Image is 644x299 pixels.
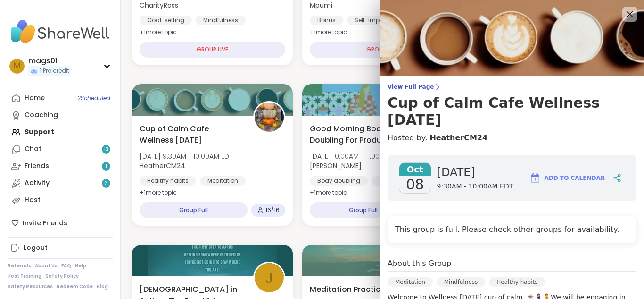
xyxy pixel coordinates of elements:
a: Blog [97,283,108,290]
div: mags01 [28,56,71,66]
div: Goal-setting [372,176,424,186]
a: Referrals [8,263,31,269]
div: Meditation [200,176,246,186]
div: Host [25,196,41,205]
a: Chat13 [8,141,113,158]
div: Bonus [310,16,343,25]
a: Redeem Code [57,283,93,290]
h3: Cup of Calm Cafe Wellness [DATE] [388,94,636,128]
span: 16 / 16 [265,206,280,214]
span: [DATE] 9:30AM - 10:00AM EDT [140,152,232,161]
span: Cup of Calm Cafe Wellness [DATE] [140,123,243,146]
span: [DATE] [437,165,513,180]
span: 1 Pro credit [40,67,69,75]
div: Invite Friends [8,214,113,231]
a: Friends1 [8,158,113,175]
div: Healthy habits [489,277,545,287]
div: Mindfulness [196,16,246,25]
div: Activity [25,179,50,188]
a: Home2Scheduled [8,90,113,107]
div: Home [25,94,45,103]
div: GROUP LIVE [310,42,455,58]
span: [DATE] 10:00AM - 11:00AM EDT [310,152,403,161]
a: About Us [35,263,58,269]
div: Friends [25,162,49,171]
button: Add to Calendar [525,167,609,189]
h4: Hosted by: [388,132,636,144]
div: Group Full [140,202,248,218]
span: m [14,60,20,72]
span: View Full Page [388,83,636,91]
span: J [265,267,273,289]
a: Coaching [8,107,113,124]
div: Logout [24,243,48,253]
b: HeatherCM24 [140,161,185,171]
h4: About this Group [388,258,451,269]
span: Meditation Practice Circle [310,284,409,295]
a: Help [75,263,86,269]
a: Safety Resources [8,283,53,290]
span: 6 [104,179,108,188]
a: Logout [8,239,113,256]
div: Meditation [388,277,433,287]
div: Mindfulness [437,277,486,287]
a: HeatherCM24 [429,132,487,144]
b: CharityRoss [140,0,178,10]
div: Goal-setting [140,16,192,25]
b: [PERSON_NAME] [310,161,362,171]
a: Activity6 [8,175,113,192]
img: ShareWell Nav Logo [8,15,113,48]
a: Host [8,192,113,209]
div: Body doubling [310,176,368,186]
h4: This group is full. Please check other groups for availability. [395,224,629,235]
a: FAQ [61,263,71,269]
img: HeatherCM24 [255,103,284,132]
div: GROUP LIVE [140,42,285,58]
img: ShareWell Logomark [529,172,541,184]
div: Chat [25,145,41,154]
span: 9:30AM - 10:00AM EDT [437,182,513,191]
a: Safety Policy [45,273,79,280]
span: Oct [399,163,431,176]
a: Host Training [8,273,41,280]
b: Mpumi [310,0,332,10]
span: Add to Calendar [545,174,605,182]
span: 1 [105,162,107,171]
a: View Full PageCup of Calm Cafe Wellness [DATE] [388,83,636,128]
span: 08 [406,176,424,193]
div: Group Full [310,202,418,218]
div: Coaching [25,111,58,120]
span: Good Morning Body Doubling For Productivity [310,123,413,146]
div: Self-Improvement [347,16,414,25]
span: 2 Scheduled [77,94,110,102]
span: 13 [104,145,109,154]
div: Healthy habits [140,176,196,186]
